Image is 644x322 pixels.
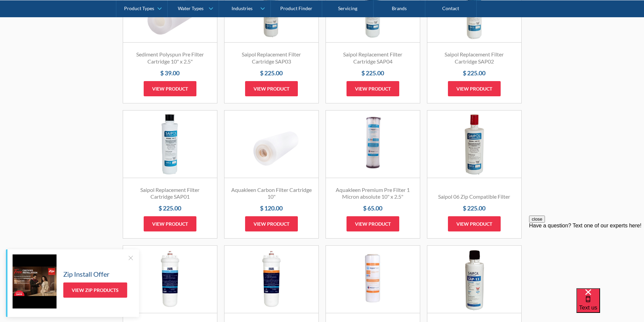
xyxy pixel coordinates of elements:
[333,187,413,201] h3: Aquakleen Premium Pre Filter 1 Micron absolute 10" x 2.5"
[576,288,644,322] iframe: podium webchat widget bubble
[144,81,196,96] a: View product
[63,269,110,279] h5: Zip Install Offer
[130,204,210,213] h4: $ 225.00
[529,216,644,297] iframe: podium webchat widget prompt
[434,204,515,213] h4: $ 225.00
[434,69,515,78] h4: $ 225.00
[434,51,515,65] h3: Saipol Replacement Filter Cartridge SAP02
[231,69,312,78] h4: $ 225.00
[63,282,127,298] a: View Zip Products
[178,5,204,11] div: Water Types
[130,51,210,65] h3: Sediment Polyspun Pre Filter Cartridge 10" x 2.5"
[231,187,312,201] h3: Aquakleen Carbon Filter Cartridge 10"
[130,69,210,78] h4: $ 39.00
[333,69,413,78] h4: $ 225.00
[333,51,413,65] h3: Saipol Replacement Filter Cartridge SAP04
[347,81,399,96] a: View product
[448,216,501,231] a: View product
[347,216,399,231] a: View product
[13,254,56,308] img: Zip Install Offer
[245,81,298,96] a: View product
[231,204,312,213] h4: $ 120.00
[434,193,515,200] h3: Saipol 06 Zip Compatible Filter
[130,187,210,201] h3: Saipol Replacement Filter Cartridge SAP01
[144,216,196,231] a: View product
[124,5,154,11] div: Product Types
[448,81,501,96] a: View product
[231,51,312,65] h3: Saipol Replacement Filter Cartridge SAP03
[232,5,253,11] div: Industries
[245,216,298,231] a: View product
[333,204,413,213] h4: $ 65.00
